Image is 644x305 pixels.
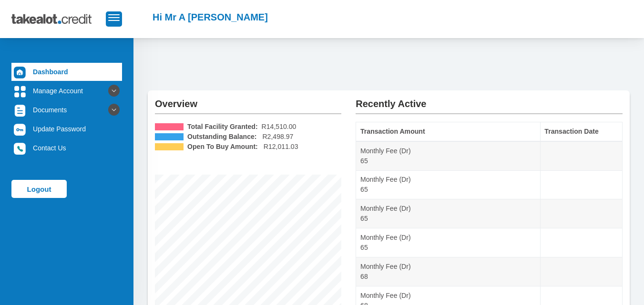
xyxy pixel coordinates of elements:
td: Monthly Fee (Dr) 65 [356,170,540,199]
a: Manage Account [11,82,122,100]
b: Outstanding Balance: [187,132,257,142]
b: Total Facility Granted: [187,122,258,132]
a: Dashboard [11,63,122,81]
h2: Recently Active [356,90,623,109]
th: Transaction Date [540,122,622,141]
img: takealot_credit_logo.svg [11,7,106,31]
a: Logout [11,180,67,198]
td: Monthly Fee (Dr) 65 [356,199,540,228]
a: Documents [11,101,122,119]
td: Monthly Fee (Dr) 65 [356,228,540,257]
h2: Hi Mr A [PERSON_NAME] [153,11,268,23]
span: R2,498.97 [262,132,293,142]
td: Monthly Fee (Dr) 68 [356,257,540,286]
a: Contact Us [11,139,122,157]
h2: Overview [155,90,341,109]
span: R14,510.00 [262,122,296,132]
a: Update Password [11,120,122,138]
td: Monthly Fee (Dr) 65 [356,141,540,170]
th: Transaction Amount [356,122,540,141]
span: R12,011.03 [264,142,298,152]
b: Open To Buy Amount: [187,142,258,152]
